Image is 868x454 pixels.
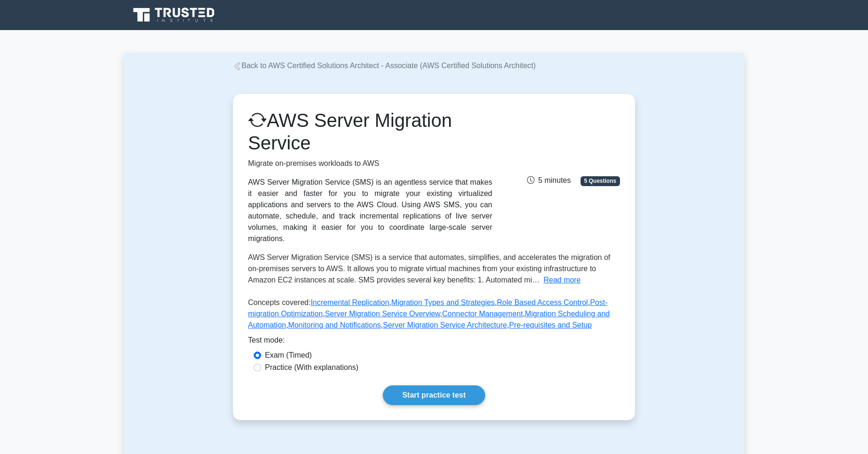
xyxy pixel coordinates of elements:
a: Start practice test [383,385,485,405]
a: Connector Management [442,310,523,318]
label: Practice (With explanations) [265,362,358,373]
a: Monitoring and Notifications [288,321,380,329]
h1: AWS Server Migration Service [248,109,492,154]
p: Concepts covered: , , , , , , , , , [248,297,620,335]
a: Pre-requisites and Setup [509,321,592,329]
a: Server Migration Service Architecture [383,321,507,329]
span: 5 minutes [527,176,571,184]
a: Server Migration Service Overview [325,310,440,318]
div: Test mode: [248,335,620,350]
a: Incremental Replication [310,298,389,306]
span: 5 Questions [581,176,620,186]
span: AWS Server Migration Service (SMS) is a service that automates, simplifies, and accelerates the m... [248,253,610,284]
a: Back to AWS Certified Solutions Architect - Associate (AWS Certified Solutions Architect) [233,62,536,70]
label: Exam (Timed) [265,350,312,361]
a: Migration Types and Strategies [391,298,495,306]
div: AWS Server Migration Service (SMS) is an agentless service that makes it easier and faster for yo... [248,177,492,244]
button: Read more [543,274,581,286]
p: Migrate on-premises workloads to AWS [248,158,492,169]
a: Role Based Access Control [497,298,588,306]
